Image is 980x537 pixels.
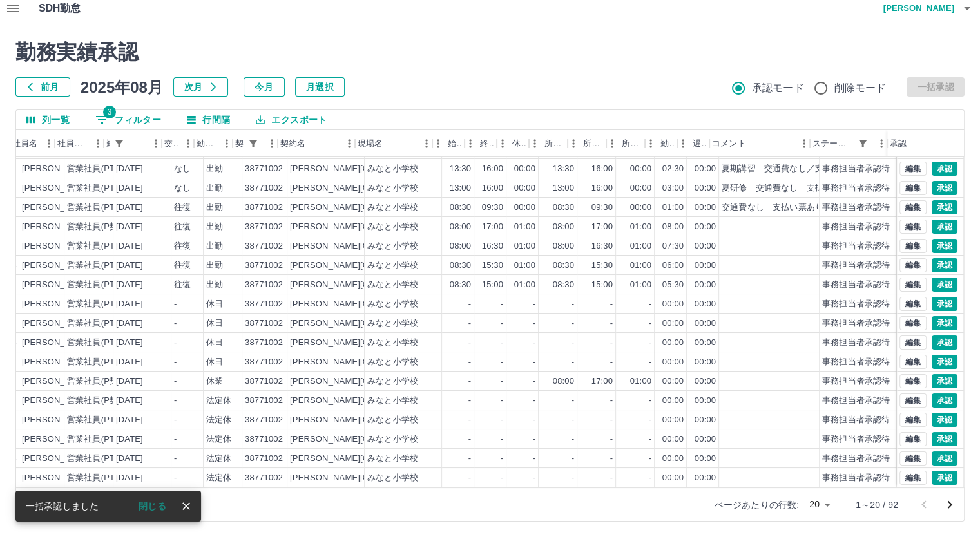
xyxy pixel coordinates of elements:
[591,182,613,194] div: 16:00
[468,356,471,368] div: -
[568,130,606,157] div: 所定終業
[695,202,716,214] div: 00:00
[245,240,283,252] div: 38771002
[553,279,574,291] div: 08:30
[206,259,223,272] div: 出勤
[501,298,503,310] div: -
[695,298,716,310] div: 00:00
[591,163,613,175] div: 16:00
[899,258,927,272] button: 編集
[116,202,143,214] div: [DATE]
[174,182,191,194] div: なし
[367,298,418,310] div: みなと小学校
[497,130,529,157] div: 休憩
[591,240,613,252] div: 16:30
[529,130,568,157] div: 所定開始
[899,471,927,485] button: 編集
[450,259,471,272] div: 08:30
[465,130,497,157] div: 終業
[501,356,503,368] div: -
[899,200,927,214] button: 編集
[367,240,418,252] div: みなと小学校
[812,130,854,157] div: ステータス
[262,134,282,153] button: メニュー
[572,317,574,330] div: -
[67,337,135,349] div: 営業社員(PT契約)
[174,279,191,291] div: 往復
[572,337,574,349] div: -
[610,298,613,310] div: -
[450,279,471,291] div: 08:30
[244,135,262,153] button: フィルター表示
[662,202,684,214] div: 01:00
[22,163,92,175] div: [PERSON_NAME]
[39,134,59,153] button: メニュー
[514,221,535,233] div: 01:00
[591,279,613,291] div: 15:00
[722,202,823,214] div: 交通費なし 支払い票あり
[899,432,927,446] button: 編集
[649,298,651,310] div: -
[67,298,135,310] div: 営業社員(PT契約)
[57,130,88,157] div: 社員区分
[128,496,177,516] button: 閉じる
[649,317,651,330] div: -
[677,130,709,157] div: 遅刻等
[67,259,135,272] div: 営業社員(PT契約)
[610,337,613,349] div: -
[116,317,143,330] div: [DATE]
[649,337,651,349] div: -
[290,240,449,252] div: [PERSON_NAME][GEOGRAPHIC_DATA]
[206,298,223,310] div: 休日
[340,134,359,153] button: メニュー
[899,451,927,466] button: 編集
[245,259,283,272] div: 38771002
[468,317,471,330] div: -
[932,451,957,466] button: 承認
[367,202,418,214] div: みなと小学校
[367,356,418,368] div: みなと小学校
[22,240,92,252] div: [PERSON_NAME]
[164,130,178,157] div: 交通費
[932,432,957,446] button: 承認
[899,316,927,330] button: 編集
[450,202,471,214] div: 08:30
[116,259,143,272] div: [DATE]
[649,356,651,368] div: -
[355,130,432,157] div: 現場名
[794,134,814,153] button: メニュー
[468,337,471,349] div: -
[174,259,191,272] div: 往復
[367,279,418,291] div: みなと小学校
[116,356,143,368] div: [DATE]
[278,130,355,157] div: 契約名
[206,182,223,194] div: 出勤
[553,259,574,272] div: 08:30
[630,202,651,214] div: 00:00
[482,163,503,175] div: 16:00
[662,163,684,175] div: 02:30
[932,162,957,176] button: 承認
[162,130,194,157] div: 交通費
[610,356,613,368] div: -
[245,337,283,349] div: 38771002
[482,182,503,194] div: 16:00
[280,130,305,157] div: 契約名
[178,134,198,153] button: メニュー
[899,181,927,195] button: 編集
[932,316,957,330] button: 承認
[482,259,503,272] div: 15:30
[197,130,217,157] div: 勤務区分
[367,317,418,330] div: みなと小学校
[480,130,494,157] div: 終業
[244,77,285,97] button: 今月
[450,182,471,194] div: 13:00
[174,356,177,368] div: -
[662,337,684,349] div: 00:00
[533,317,535,330] div: -
[206,202,223,214] div: 出勤
[22,356,92,368] div: [PERSON_NAME]
[553,240,574,252] div: 08:00
[110,135,128,153] button: フィルター表示
[606,130,645,157] div: 所定休憩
